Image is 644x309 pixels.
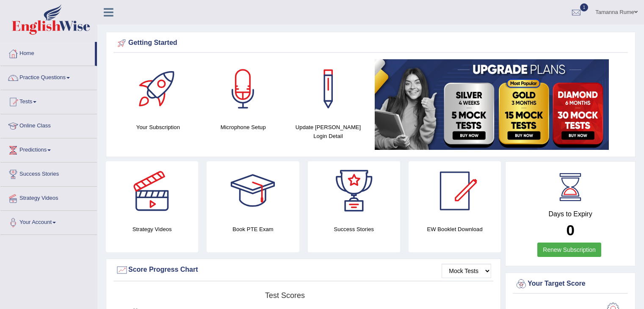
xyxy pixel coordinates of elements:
tspan: Test scores [265,291,305,300]
a: Practice Questions [0,66,97,87]
a: Tests [0,90,97,111]
a: Your Account [0,211,97,232]
h4: Success Stories [308,225,400,234]
img: small5.jpg [375,59,609,150]
a: Renew Subscription [537,243,601,257]
div: Your Target Score [515,278,626,290]
h4: Update [PERSON_NAME] Login Detail [290,123,367,141]
h4: Your Subscription [120,123,196,132]
a: Predictions [0,138,97,160]
h4: Microphone Setup [205,123,282,132]
a: Success Stories [0,163,97,184]
h4: Book PTE Exam [207,225,299,234]
div: Score Progress Chart [116,264,491,276]
h4: EW Booklet Download [409,225,501,234]
h4: Days to Expiry [515,210,626,218]
b: 0 [566,222,574,238]
div: Getting Started [116,37,626,50]
a: Strategy Videos [0,187,97,208]
a: Home [0,42,95,63]
span: 1 [580,3,589,11]
a: Online Class [0,114,97,135]
h4: Strategy Videos [106,225,198,234]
